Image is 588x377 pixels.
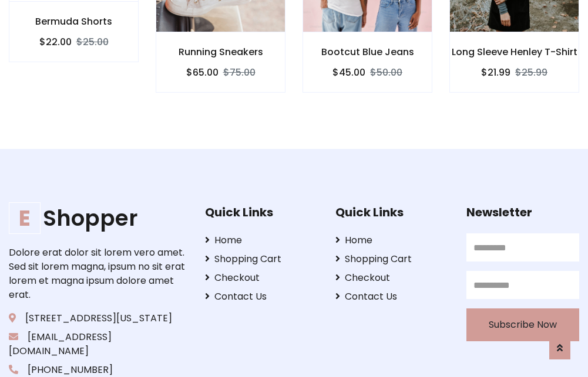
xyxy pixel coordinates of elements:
del: $25.99 [515,66,547,79]
h6: $22.00 [39,36,72,47]
h6: $65.00 [186,67,219,78]
h1: Shopper [9,205,187,231]
h6: Bermuda Shorts [9,16,138,27]
del: $50.00 [370,66,402,79]
span: E [9,202,41,234]
h6: Running Sneakers [156,46,285,57]
p: [STREET_ADDRESS][US_STATE] [9,311,187,325]
a: Contact Us [335,290,448,304]
h5: Quick Links [205,205,318,219]
a: Checkout [335,271,448,285]
p: [PHONE_NUMBER] [9,363,187,377]
h6: Bootcut Blue Jeans [303,46,432,57]
h6: $21.99 [481,67,510,78]
h5: Quick Links [335,205,448,219]
h6: Long Sleeve Henley T-Shirt [450,46,579,57]
del: $25.00 [76,35,109,49]
a: Contact Us [205,290,318,304]
a: Checkout [205,271,318,285]
button: Subscribe Now [466,308,579,341]
a: Home [205,233,318,247]
a: Shopping Cart [205,252,318,266]
a: Shopping Cart [335,252,448,266]
h5: Newsletter [466,205,579,219]
a: EShopper [9,205,187,231]
a: Home [335,233,448,247]
del: $75.00 [223,66,256,79]
p: [EMAIL_ADDRESS][DOMAIN_NAME] [9,330,187,358]
h6: $45.00 [332,67,365,78]
p: Dolore erat dolor sit lorem vero amet. Sed sit lorem magna, ipsum no sit erat lorem et magna ipsu... [9,246,187,302]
